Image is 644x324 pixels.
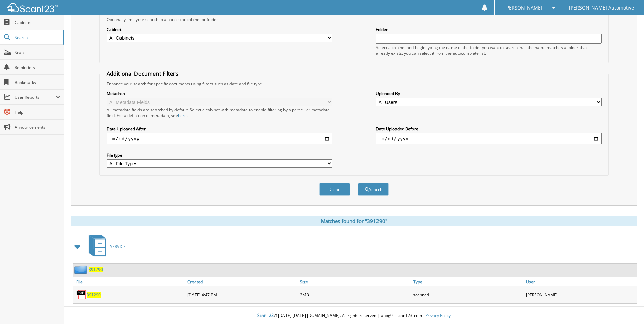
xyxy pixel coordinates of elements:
span: Bookmarks [15,79,60,85]
img: folder2.png [74,265,89,274]
span: Scan [15,50,60,55]
img: scan123-logo-white.svg [7,3,58,12]
a: File [73,277,186,286]
div: [PERSON_NAME] [524,288,637,302]
span: User Reports [15,94,56,100]
div: 2MB [298,288,411,302]
a: Created [186,277,298,286]
img: PDF.png [76,290,87,300]
div: Matches found for "391290" [71,216,637,226]
span: Cabinets [15,20,60,25]
label: Date Uploaded Before [376,126,602,132]
span: SERVICE [110,244,126,249]
a: 391290 [87,292,101,298]
span: Reminders [15,65,60,70]
label: Cabinet [107,26,332,32]
label: Metadata [107,91,332,96]
a: Privacy Policy [425,312,451,318]
span: Help [15,109,60,115]
div: Optionally limit your search to a particular cabinet or folder [103,17,605,22]
div: All metadata fields are searched by default. Select a cabinet with metadata to enable filtering b... [107,107,332,119]
label: Folder [376,26,602,32]
span: [PERSON_NAME] [504,6,542,10]
label: Uploaded By [376,91,602,96]
div: Select a cabinet and begin typing the name of the folder you want to search in. If the name match... [376,44,602,56]
span: Scan123 [257,312,274,318]
div: © [DATE]-[DATE] [DOMAIN_NAME]. All rights reserved | appg01-scan123-com | [64,307,644,324]
a: 391290 [89,267,103,272]
input: end [376,133,602,144]
div: [DATE] 4:47 PM [186,288,298,302]
div: scanned [411,288,524,302]
a: Type [411,277,524,286]
span: Search [15,35,59,40]
input: start [107,133,332,144]
a: here [178,113,187,119]
iframe: Chat Widget [610,291,644,324]
a: SERVICE [85,233,126,260]
div: Enhance your search for specific documents using filters such as date and file type. [103,81,605,87]
a: User [524,277,637,286]
label: Date Uploaded After [107,126,332,132]
button: Search [358,183,389,196]
span: Announcements [15,124,60,130]
a: Size [298,277,411,286]
label: File type [107,152,332,158]
span: [PERSON_NAME] Automotive [569,6,634,10]
button: Clear [319,183,350,196]
legend: Additional Document Filters [103,70,182,77]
